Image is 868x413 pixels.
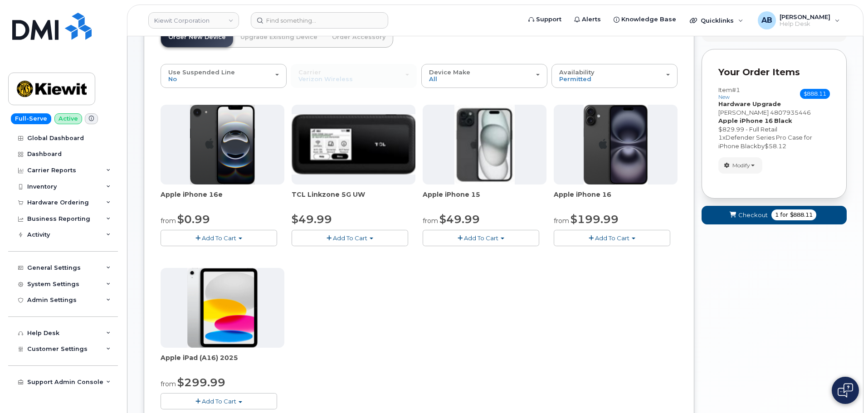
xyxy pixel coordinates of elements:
[177,213,210,226] span: $0.99
[701,17,734,24] span: Quicklinks
[702,206,847,224] button: Checkout 1 for $888.11
[718,133,830,150] div: x by
[325,27,393,47] a: Order Accessory
[751,11,846,29] div: Adam Bake
[732,86,740,93] span: #1
[621,15,676,24] span: Knowledge Base
[607,10,683,29] a: Knowledge Base
[251,12,388,29] input: Find something...
[732,161,750,170] span: Modify
[429,68,470,76] span: Device Make
[775,211,779,219] span: 1
[464,234,498,242] span: Add To Cart
[718,100,781,107] strong: Hardware Upgrade
[595,234,629,242] span: Add To Cart
[292,213,332,226] span: $49.99
[439,213,480,226] span: $49.99
[718,157,762,173] button: Modify
[770,109,811,116] span: 4807935446
[780,13,830,20] span: [PERSON_NAME]
[292,190,415,208] div: TCL Linkzone 5G UW
[161,217,176,225] small: from
[554,217,569,225] small: from
[780,20,830,28] span: Help Desk
[718,117,773,124] strong: Apple iPhone 16
[718,87,740,100] h3: Item
[765,142,786,150] span: $58.12
[423,230,539,246] button: Add To Cart
[421,64,547,87] button: Device Make All
[168,75,177,83] span: No
[774,117,792,124] strong: Black
[568,10,607,29] a: Alerts
[551,64,678,87] button: Availability Permitted
[161,27,233,47] a: Order New Device
[161,64,287,87] button: Use Suspended Line No
[554,190,678,208] div: Apple iPhone 16
[423,190,546,208] div: Apple iPhone 15
[718,109,769,116] span: [PERSON_NAME]
[522,10,568,29] a: Support
[292,230,408,246] button: Add To Cart
[584,105,648,185] img: iphone_16_plus.png
[559,68,595,76] span: Availability
[779,211,790,219] span: for
[190,105,255,185] img: iphone16e.png
[571,213,619,226] span: $199.99
[683,11,750,29] div: Quicklinks
[202,398,236,405] span: Add To Cart
[738,211,768,219] span: Checkout
[718,134,812,150] span: Defender Series Pro Case for iPhone Black
[790,211,813,219] span: $888.11
[582,15,601,24] span: Alerts
[177,376,225,389] span: $299.99
[168,68,235,76] span: Use Suspended Line
[536,15,561,24] span: Support
[718,134,722,141] span: 1
[148,12,239,29] a: Kiewit Corporation
[161,393,277,409] button: Add To Cart
[161,230,277,246] button: Add To Cart
[187,268,258,348] img: ipad_11.png
[423,217,438,225] small: from
[454,105,515,185] img: iphone15.jpg
[161,190,284,208] div: Apple iPhone 16e
[202,234,236,242] span: Add To Cart
[718,125,830,134] div: $829.99 - Full Retail
[161,380,176,388] small: from
[718,66,830,79] p: Your Order Items
[554,230,670,246] button: Add To Cart
[718,94,730,100] small: new
[800,89,830,99] span: $888.11
[233,27,325,47] a: Upgrade Existing Device
[761,15,772,26] span: AB
[559,75,591,83] span: Permitted
[161,353,284,371] div: Apple iPad (A16) 2025
[838,383,853,398] img: Open chat
[333,234,367,242] span: Add To Cart
[429,75,437,83] span: All
[292,114,415,174] img: linkzone5g.png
